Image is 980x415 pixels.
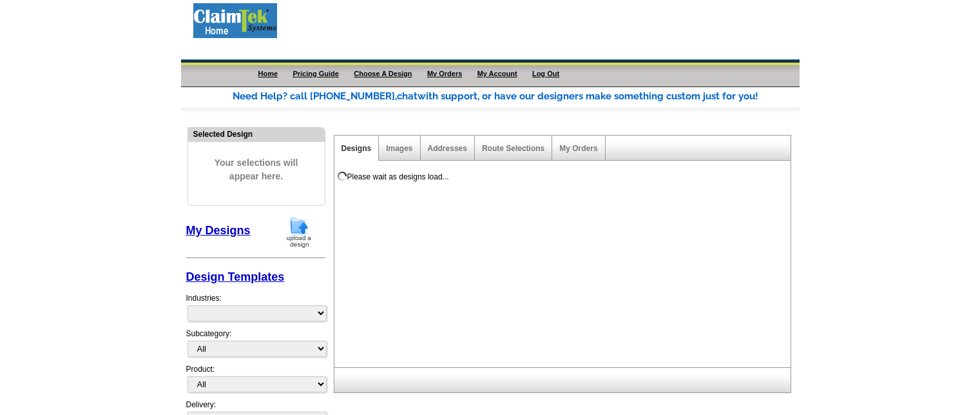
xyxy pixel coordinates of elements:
[427,70,462,77] a: My Orders
[341,144,372,153] a: Designs
[354,70,412,77] a: Choose A Design
[188,128,325,140] div: Selected Design
[559,144,597,153] a: My Orders
[258,70,278,77] a: Home
[186,270,285,283] a: Design Templates
[428,144,467,153] a: Addresses
[186,328,325,363] div: Subcategory:
[198,143,315,196] span: Your selections will appear here.
[293,70,339,77] a: Pricing Guide
[397,90,418,102] span: chat
[386,144,412,153] a: Images
[186,224,251,237] a: My Designs
[233,89,800,104] div: Need Help? call [PHONE_NUMBER], with support, or have our designers make something custom just fo...
[337,171,347,181] img: loading...
[532,70,559,77] a: Log Out
[186,286,325,328] div: Industries:
[482,144,544,153] a: Route Selections
[186,363,325,399] div: Product:
[477,70,517,77] a: My Account
[282,216,316,248] img: upload-design
[347,171,449,183] div: Please wait as designs load...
